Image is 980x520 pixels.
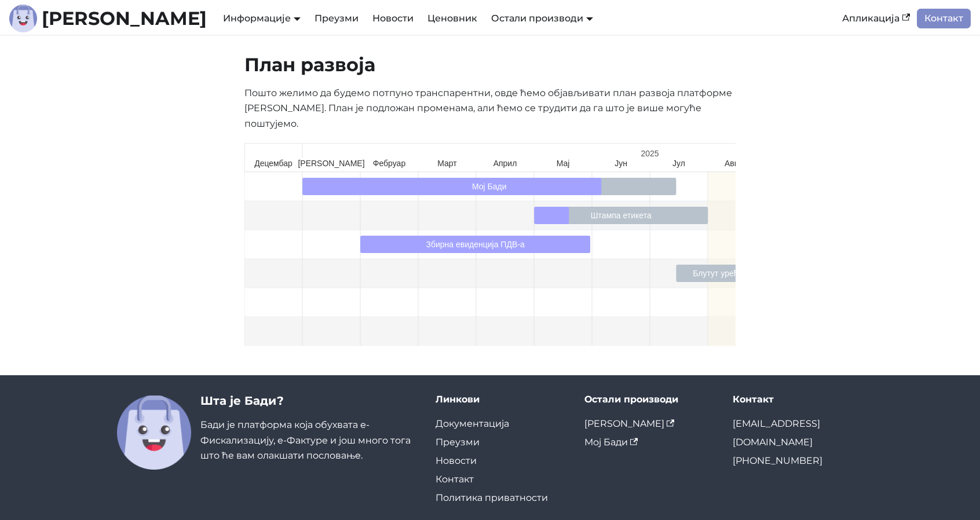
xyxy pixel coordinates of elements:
[9,5,207,32] a: Лого[PERSON_NAME]
[733,394,863,405] div: Контакт
[436,492,548,503] a: Политика приватности
[436,455,477,466] a: Новости
[200,394,417,470] div: Бади је платформа која обухвата е-Фискализацију, е-Фактуре и још много тога што ће вам олакшати п...
[420,9,484,28] a: Ценовник
[733,418,820,448] a: [EMAIL_ADDRESS][DOMAIN_NAME]
[244,53,736,76] h1: План развоја
[436,437,480,448] a: Преузми
[436,474,474,485] a: Контакт
[835,9,917,28] a: Апликација
[584,418,675,429] a: [PERSON_NAME]
[223,13,301,24] a: Информације
[308,9,365,28] a: Преузми
[244,86,736,131] p: Пошто желимо да будемо потпуно транспарентни, овде ћемо објављивати план развоја платформе [PERSO...
[42,9,207,28] b: [PERSON_NAME]
[436,418,509,429] a: Документација
[365,9,420,28] a: Новости
[117,396,191,470] img: Бади
[436,394,566,405] div: Линкови
[584,394,715,405] div: Остали производи
[200,394,417,408] h3: Шта је Бади?
[491,13,593,24] a: Остали производи
[9,5,37,32] img: Лого
[733,455,822,466] a: [PHONE_NUMBER]
[917,9,971,28] a: Контакт
[584,437,638,448] a: Мој Бади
